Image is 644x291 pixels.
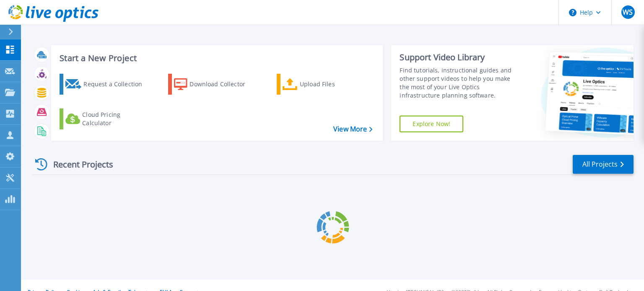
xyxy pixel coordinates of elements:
div: Upload Files [300,76,367,93]
a: Upload Files [277,74,370,95]
div: Find tutorials, instructional guides and other support videos to help you make the most of your L... [400,66,521,100]
div: Cloud Pricing Calculator [82,111,149,127]
a: Request a Collection [60,74,153,95]
a: Explore Now! [400,116,463,132]
div: Support Video Library [400,52,521,63]
h3: Start a New Project [60,54,372,63]
a: All Projects [573,155,634,174]
a: Download Collector [168,74,262,95]
div: Download Collector [190,76,257,93]
a: Cloud Pricing Calculator [60,108,153,129]
span: WS [623,9,633,15]
div: Recent Projects [32,154,125,175]
a: View More [333,125,372,133]
div: Request a Collection [83,76,151,93]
